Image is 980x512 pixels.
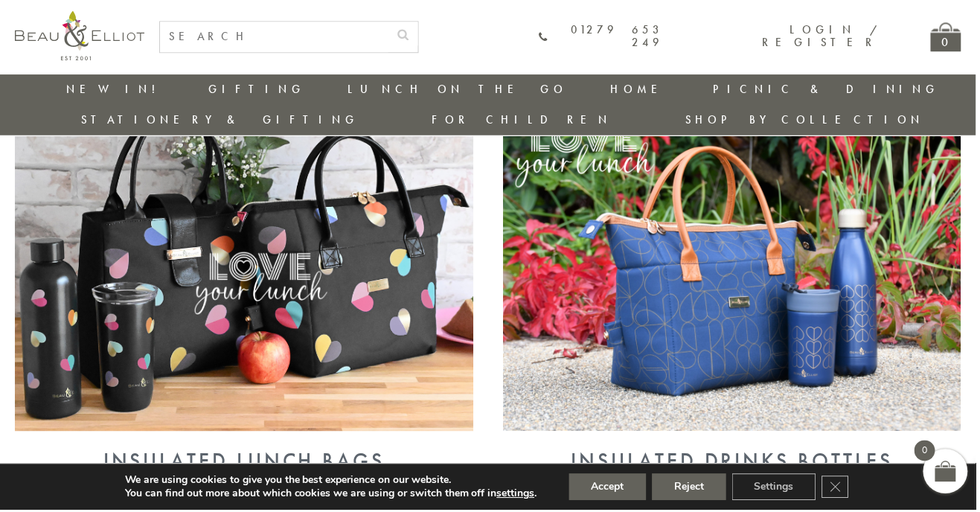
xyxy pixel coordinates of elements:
input: SEARCH [161,22,390,53]
button: Accept [571,476,649,502]
button: Close GDPR Cookie Banner [825,478,852,500]
a: Login / Register [766,23,883,51]
button: settings [499,489,537,502]
img: Insulated Lunch Bags [15,98,475,433]
a: Home [613,83,673,97]
div: Insulated Drinks Bottles [505,452,966,476]
a: Insulated Drinks Bottles Insulated Drinks Bottles [505,421,966,476]
span: 0 [918,442,939,463]
img: logo [15,11,145,61]
a: Stationery & Gifting [81,113,360,128]
a: Insulated Lunch Bags Insulated Lunch Bags [15,421,475,476]
a: Lunch On The Go [349,83,569,97]
a: Gifting [209,83,306,97]
a: Picnic & Dining [716,83,944,97]
button: Settings [735,476,819,502]
a: New in! [66,83,166,97]
a: Shop by collection [688,113,929,128]
a: 0 [935,23,965,52]
a: For Children [434,113,615,128]
a: 01279 653 249 [541,25,665,51]
div: Insulated Lunch Bags [15,452,475,476]
p: We are using cookies to give you the best experience on our website. [125,476,539,489]
img: Insulated Drinks Bottles [505,98,966,433]
button: Reject [655,476,729,502]
p: You can find out more about which cookies we are using or switch them off in . [125,489,539,502]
